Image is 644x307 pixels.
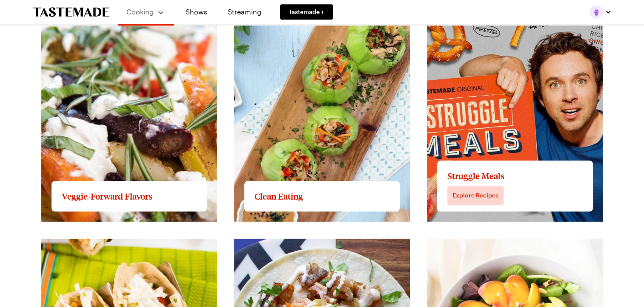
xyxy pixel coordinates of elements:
[41,239,143,248] a: View full content for Taco Night
[280,4,333,20] a: Tastemade +
[590,5,603,19] img: Profile picture
[33,7,109,17] a: To Tastemade Home Page
[234,239,367,248] a: View full content for Weeknight Favorites
[427,239,564,248] a: View full content for Desk Lunch Meal Plan
[289,8,324,16] span: Tastemade +
[126,8,154,16] span: Cooking
[126,3,165,20] button: Cooking
[590,5,612,19] button: Profile picture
